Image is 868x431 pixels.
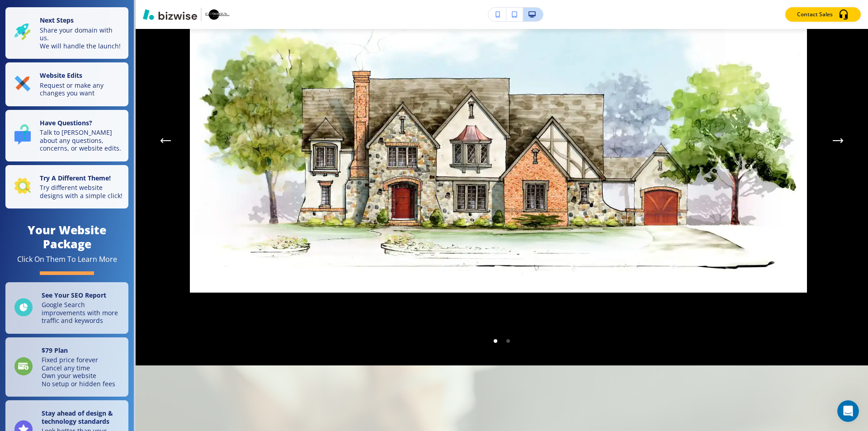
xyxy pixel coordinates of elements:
img: Your Logo [205,9,230,20]
p: Talk to [PERSON_NAME] about any questions, concerns, or website edits. [40,128,123,152]
div: Previous Slide [156,132,175,150]
button: Next StepsShare your domain with us.We will handle the launch! [5,7,128,59]
strong: Website Edits [40,71,82,80]
p: Share your domain with us. We will handle the launch! [40,26,123,50]
strong: Next Steps [40,16,74,24]
button: Previous Gallery Image [156,132,175,150]
p: Try different website designs with a simple click! [40,184,123,199]
div: Click On Them To Learn More [17,255,117,264]
button: Have Questions?Talk to [PERSON_NAME] about any questions, concerns, or website edits. [5,110,128,161]
iframe: Intercom live chat [837,400,859,422]
p: Request or make any changes you want [40,81,123,97]
button: Contact Sales [785,7,861,22]
li: Go to slide 2 [502,335,514,347]
button: Website EditsRequest or make any changes you want [5,62,128,106]
strong: See Your SEO Report [42,291,106,299]
li: Go to slide 1 [489,335,502,347]
strong: Have Questions? [40,118,92,127]
button: Next Gallery Image [829,132,847,150]
strong: Try A Different Theme! [40,174,111,182]
p: Contact Sales [797,10,833,19]
img: Bizwise Logo [143,9,197,20]
p: Fixed price forever Cancel any time Own your website No setup or hidden fees [42,356,115,388]
a: See Your SEO ReportGoogle Search improvements with more traffic and keywords [5,282,128,334]
a: $79 PlanFixed price foreverCancel any timeOwn your websiteNo setup or hidden fees [5,337,128,397]
strong: Stay ahead of design & technology standards [42,409,113,426]
div: Next Slide [829,132,847,150]
p: Google Search improvements with more traffic and keywords [42,301,123,325]
h4: Your Website Package [5,223,128,251]
strong: $ 79 Plan [42,346,68,355]
button: Try A Different Theme!Try different website designs with a simple click! [5,165,128,209]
